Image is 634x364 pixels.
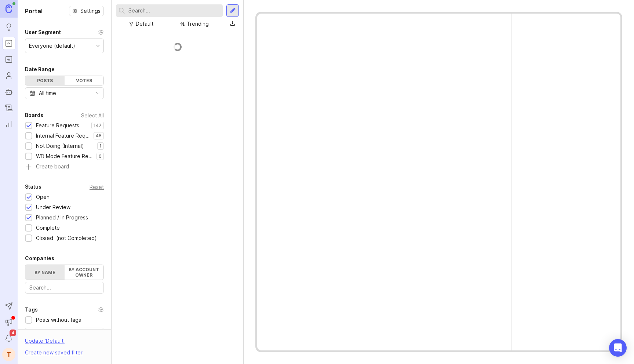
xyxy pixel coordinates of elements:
span: Settings [80,7,101,15]
button: Notifications [2,332,15,345]
div: Update ' Default ' [25,337,65,349]
a: Create board [25,164,104,171]
div: Select All [81,113,104,117]
div: Feature Requests [36,121,79,130]
div: Boards [25,111,43,120]
div: All time [39,89,56,97]
div: Reset [90,185,104,189]
a: Ideas [2,21,15,34]
div: Default [136,20,153,28]
div: Planned / In Progress [36,214,88,222]
div: Everyone (default) [29,42,75,50]
div: Under Review [36,203,70,211]
div: Companies [25,254,54,263]
div: Posts [25,76,65,85]
div: Trending [187,20,209,28]
p: 1 [99,143,102,149]
div: Tags [25,305,38,314]
input: Search... [128,7,220,15]
a: Reporting [2,117,15,131]
span: 4 [10,330,16,336]
img: Canny Home [6,4,12,13]
label: By account owner [65,265,104,280]
div: Create new saved filter [25,349,83,357]
div: Date Range [25,65,55,74]
div: Open [36,193,50,201]
button: Settings [69,6,104,16]
h1: Portal [25,7,43,15]
div: Posts without tags [36,316,81,324]
a: Roadmaps [2,53,15,66]
div: Not Doing (Internal) [36,142,84,150]
button: Announcements [2,316,15,329]
button: T [2,348,15,361]
a: Autopilot [2,85,15,98]
svg: toggle icon [92,90,103,96]
label: By name [25,265,65,280]
button: Send to Autopilot [2,299,15,313]
div: Internal Feature Requests [36,132,90,140]
div: Status [25,182,41,191]
div: Votes [65,76,104,85]
p: 48 [96,133,102,139]
div: Closed (not Completed) [36,234,97,242]
div: WD Mode Feature Requests [36,152,93,160]
div: Complete [36,224,60,232]
div: User Segment [25,28,61,37]
a: Users [2,69,15,82]
div: Open Intercom Messenger [609,339,627,357]
input: Search... [29,284,99,292]
a: Portal [2,37,15,50]
p: 147 [94,123,102,128]
a: Changelog [2,101,15,114]
p: 0 [99,153,102,159]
